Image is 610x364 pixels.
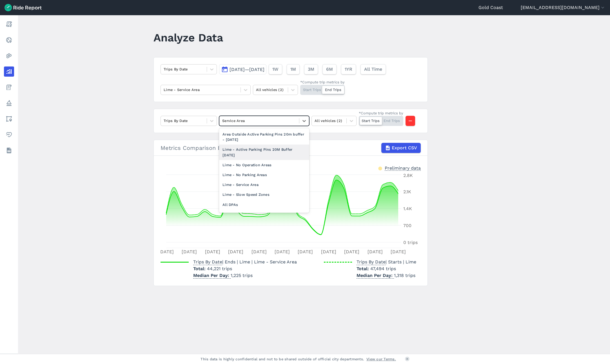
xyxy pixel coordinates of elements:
[304,64,318,74] button: 3M
[4,114,14,124] a: Areas
[360,64,386,74] button: All Time
[359,110,403,116] div: *Compute trip metrics by
[219,129,309,145] div: Area Outside Active Parking Pins 20m buffer - [DATE]
[219,145,309,160] div: Lime - Active Parking Pins 20M Buffer [DATE]
[344,249,359,254] tspan: [DATE]
[357,272,416,279] p: 1,318 trips
[521,4,605,11] button: [EMAIL_ADDRESS][DOMAIN_NAME]
[4,145,14,156] a: Datasets
[5,4,42,11] img: Ride Report
[4,66,14,77] a: Analyze
[364,66,382,73] span: All Time
[153,30,223,45] h1: Analyze Data
[219,64,266,74] button: [DATE]—[DATE]
[4,98,14,108] a: Policy
[4,130,14,140] a: Health
[219,170,309,180] div: Lime - No Parking Areas
[193,258,222,265] span: Trips By Date
[403,189,411,194] tspan: 2.1K
[269,64,282,74] button: 1W
[403,206,412,211] tspan: 1.4K
[392,145,417,151] span: Export CSV
[219,200,309,210] div: All DPAs
[228,249,243,254] tspan: [DATE]
[193,272,297,279] p: 1,225 trips
[366,356,396,362] a: View our Terms.
[403,240,418,245] tspan: 0 trips
[368,249,383,254] tspan: [DATE]
[272,66,279,73] span: 1W
[193,266,207,271] span: Total
[219,160,309,170] div: Lime - No Operation Areas
[326,66,333,73] span: 6M
[391,249,406,254] tspan: [DATE]
[251,249,267,254] tspan: [DATE]
[321,249,336,254] tspan: [DATE]
[322,64,337,74] button: 6M
[478,4,503,11] a: Gold Coast
[4,82,14,92] a: Fees
[219,210,309,219] div: Biggera_Waters_Area_Review
[182,249,197,254] tspan: [DATE]
[290,66,296,73] span: 1M
[357,259,416,265] span: | Starts | Lime
[219,190,309,199] div: Lime - Slow Speed Zones
[341,64,356,74] button: 1YR
[381,143,421,153] button: Export CSV
[193,259,297,265] span: | Ends | Lime | Lime - Service Area
[4,19,14,29] a: Report
[357,271,394,279] span: Median Per Day
[345,66,352,73] span: 1YR
[4,35,14,45] a: Realtime
[205,249,220,254] tspan: [DATE]
[275,249,290,254] tspan: [DATE]
[219,180,309,190] div: Lime - Service Area
[357,266,370,271] span: Total
[357,258,386,265] span: Trips By Date
[300,79,345,85] div: *Compute trip metrics by
[403,223,411,228] tspan: 700
[385,165,421,171] div: Preliminary data
[403,173,413,178] tspan: 2.8K
[298,249,313,254] tspan: [DATE]
[308,66,314,73] span: 3M
[207,266,232,271] span: 44,221 trips
[4,51,14,61] a: Heatmaps
[230,67,264,72] span: [DATE]—[DATE]
[370,266,396,271] span: 47,494 trips
[193,271,231,279] span: Median Per Day
[287,64,300,74] button: 1M
[159,249,174,254] tspan: [DATE]
[161,143,421,153] div: Metrics Comparison By Date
